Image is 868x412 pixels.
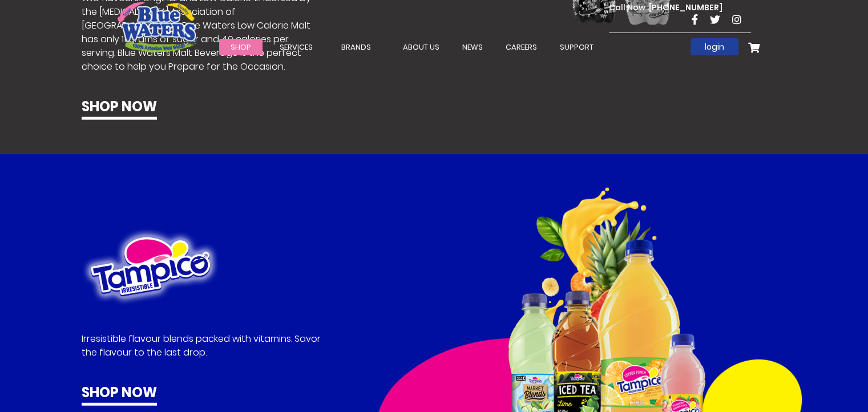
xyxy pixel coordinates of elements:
[82,228,220,305] img: product image
[82,96,157,120] a: Shop now
[82,332,324,360] p: Irresistible flavour blends packed with vitamins. Savor the flavour to the last drop.
[609,2,649,13] span: Call Now :
[548,39,605,55] a: support
[219,39,263,55] a: Shop
[609,2,722,14] p: [PHONE_NUMBER]
[231,42,251,52] span: Shop
[280,42,313,52] span: Services
[330,39,382,55] a: Brands
[118,2,197,52] a: store logo
[451,39,494,55] a: News
[341,42,371,52] span: Brands
[268,39,324,55] a: Services
[691,38,738,55] a: login
[82,382,157,406] a: Shop now
[494,39,548,55] a: careers
[391,39,451,55] a: about us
